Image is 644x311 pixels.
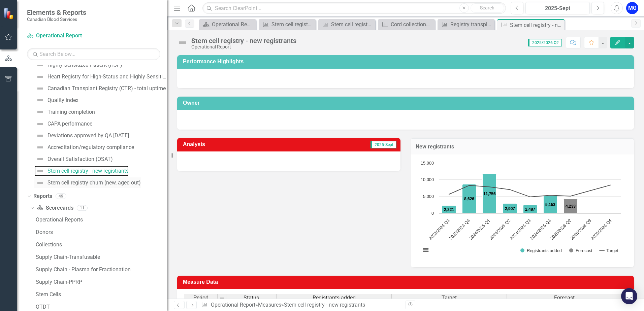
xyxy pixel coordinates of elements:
[47,85,166,92] div: Canadian Transplant Registry (CTR) - total uptime
[47,156,113,162] div: Overall Satisfaction (OSAT)
[34,130,129,141] a: Deviations approved by QA [DATE]
[421,161,434,166] text: 15,000
[36,254,167,260] div: Supply Chain-Transfusable
[56,194,66,199] div: 49
[34,252,167,263] a: Supply Chain-Transfusable
[27,16,86,22] small: Canadian Blood Services
[626,2,638,14] button: MG
[468,218,491,241] text: 2024/2025 Q1
[201,301,400,309] div: » »
[483,174,496,213] path: 2024/2025 Q1, 11,756. Registrants added.
[313,295,356,301] span: Registrants added
[177,37,188,48] img: Not Defined
[33,193,52,200] a: Reports
[36,96,44,104] img: Not Defined
[183,100,631,106] h3: Owner
[505,206,515,211] text: 2,907
[371,141,396,148] span: 2025-Sept
[528,39,562,46] span: 2025/2026 Q2
[36,204,73,212] a: Scorecards
[36,242,167,248] div: Collections
[34,60,122,70] a: Highly Sensitized Patient (HSP)
[448,218,471,241] text: 2023/2024 Q4
[36,84,44,93] img: Not Defined
[47,168,129,174] div: Stem cell registry - new registrants
[417,160,624,261] svg: Interactive chart
[77,205,88,211] div: 11
[201,20,254,29] a: Operational Reports
[488,218,511,241] text: 2024/2025 Q2
[545,202,555,207] text: 5,153
[34,277,167,287] a: Supply Chain-PPRP
[331,20,374,29] div: Stem cell registry - ethnic diversity
[34,154,113,165] a: Overall Satisfaction (OSAT)
[423,194,434,199] text: 5,000
[34,166,129,176] a: Stem cell registry - new registrants
[391,20,433,29] div: Cord collections and manufacturing
[621,288,637,304] div: Open Intercom Messenger
[47,121,92,127] div: CAPA performance
[258,302,281,308] a: Measures
[34,239,167,250] a: Collections
[34,107,95,117] a: Training completion
[34,95,78,106] a: Quality index
[36,120,44,128] img: Not Defined
[36,108,44,116] img: Not Defined
[442,205,456,213] path: 2023/2024 Q3, 2,221. Registrants added.
[191,44,296,49] div: Operational Report
[27,32,111,40] a: Operational Report
[212,20,254,29] div: Operational Reports
[36,279,167,285] div: Supply Chain-PPRP
[421,177,434,182] text: 10,000
[260,20,314,29] a: Stem cell registry churn
[36,304,167,310] div: OTDT
[444,207,454,212] text: 2,221
[36,291,167,298] div: Stem Cells
[503,203,517,213] path: 2024/2025 Q2, 2,907. Registrants added.
[191,37,296,44] div: Stem cell registry - new registrants
[380,20,433,29] a: Cord collections and manufacturing
[471,3,504,13] button: Search
[549,218,572,241] text: 2025/2026 Q2
[3,7,16,20] img: ClearPoint Strategy
[480,5,494,10] span: Search
[34,71,167,82] a: Heart Registry for High-Status and Highly Sensitized Patients
[439,20,493,29] a: Registry transplant activities
[421,245,430,255] button: View chart menu, Chart
[34,83,166,94] a: Canadian Transplant Registry (CTR) - total uptime
[27,48,160,60] input: Search Below...
[569,248,592,253] button: Show Forecast
[417,160,627,261] div: Chart. Highcharts interactive chart.
[36,229,167,235] div: Donors
[529,218,552,241] text: 2024/2025 Q4
[523,205,537,213] path: 2024/2025 Q3, 2,487. Registrants added.
[36,61,44,69] img: Not Defined
[202,2,506,14] input: Search ClearPoint...
[36,179,44,187] img: Not Defined
[570,218,592,241] text: 2025/2026 Q3
[284,302,365,308] div: Stem cell registry - new registrants
[544,196,557,213] path: 2024/2025 Q4, 5,153. Registrants added.
[36,155,44,163] img: Not Defined
[36,217,167,223] div: Operational Reports
[528,4,587,12] div: 2025-Sept
[183,59,631,65] h3: Performance Highlights
[34,142,134,153] a: Accreditation/regulatory compliance
[36,73,44,81] img: Not Defined
[510,21,563,29] div: Stem cell registry - new registrants
[450,20,493,29] div: Registry transplant activities
[36,267,167,273] div: Supply Chain - Plasma for Fractionation
[47,74,167,80] div: Heart Registry for High-Status and Highly Sensitized Patients
[244,295,259,301] span: Status
[34,118,92,129] a: CAPA performance
[600,248,618,253] button: Show Target
[590,218,613,241] text: 2025/2026 Q4
[34,227,167,238] a: Donors
[36,167,44,175] img: Not Defined
[564,199,578,213] path: 2025/2026 Q2, 4,233. Forecast.
[219,296,225,301] img: 8DAGhfEEPCf229AAAAAElFTkSuQmCC
[47,109,95,115] div: Training completion
[34,264,167,275] a: Supply Chain - Plasma for Fractionation
[554,295,575,301] span: Forecast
